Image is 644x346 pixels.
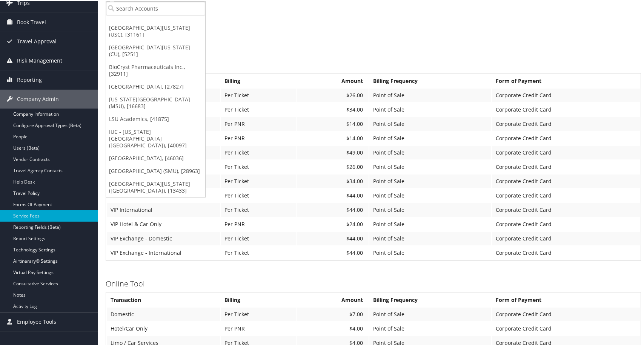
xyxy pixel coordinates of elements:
[106,277,641,288] h3: Online Tool
[297,159,369,173] td: $26.00
[106,20,205,40] a: [GEOGRAPHIC_DATA][US_STATE] (USC), [31161]
[17,311,56,330] span: Employee Tools
[221,130,296,144] td: Per PNR
[492,173,640,187] td: Corporate Credit Card
[297,321,369,334] td: $4.00
[492,202,640,216] td: Corporate Credit Card
[106,60,205,79] a: BioCryst Pharmaceuticals Inc., [32911]
[492,306,640,320] td: Corporate Credit Card
[221,102,296,115] td: Per Ticket
[297,306,369,320] td: $7.00
[369,87,491,101] td: Point of Sale
[17,12,46,31] span: Book Travel
[369,231,491,244] td: Point of Sale
[369,216,491,230] td: Point of Sale
[106,176,205,196] a: [GEOGRAPHIC_DATA][US_STATE] ([GEOGRAPHIC_DATA]), [13433]
[221,306,296,320] td: Per Ticket
[17,50,62,69] span: Risk Management
[221,292,296,306] th: Billing
[297,292,369,306] th: Amount
[492,145,640,158] td: Corporate Credit Card
[369,306,491,320] td: Point of Sale
[492,188,640,201] td: Corporate Credit Card
[369,73,491,87] th: Billing Frequency
[369,202,491,216] td: Point of Sale
[297,188,369,201] td: $44.00
[221,231,296,244] td: Per Ticket
[297,73,369,87] th: Amount
[106,40,205,60] a: [GEOGRAPHIC_DATA][US_STATE] (CU), [5251]
[106,29,641,45] h1: USC pricing 2025
[369,159,491,173] td: Point of Sale
[106,79,205,92] a: [GEOGRAPHIC_DATA], [27827]
[297,87,369,101] td: $26.00
[106,151,205,164] a: [GEOGRAPHIC_DATA], [46036]
[369,130,491,144] td: Point of Sale
[369,116,491,130] td: Point of Sale
[106,58,641,69] h3: Full Service Agent
[297,173,369,187] td: $34.00
[492,216,640,230] td: Corporate Credit Card
[221,202,296,216] td: Per Ticket
[369,145,491,158] td: Point of Sale
[221,87,296,101] td: Per Ticket
[369,173,491,187] td: Point of Sale
[297,231,369,244] td: $44.00
[297,130,369,144] td: $14.00
[107,202,220,216] td: VIP International
[369,102,491,115] td: Point of Sale
[17,31,57,50] span: Travel Approval
[492,231,640,244] td: Corporate Credit Card
[492,292,640,306] th: Form of Payment
[221,173,296,187] td: Per Ticket
[17,69,42,88] span: Reporting
[369,188,491,201] td: Point of Sale
[369,321,491,334] td: Point of Sale
[221,245,296,259] td: Per Ticket
[107,231,220,244] td: VIP Exchange - Domestic
[492,73,640,87] th: Form of Payment
[369,292,491,306] th: Billing Frequency
[106,124,205,151] a: IUC - [US_STATE][GEOGRAPHIC_DATA] ([GEOGRAPHIC_DATA]), [40097]
[107,292,220,306] th: Transaction
[492,87,640,101] td: Corporate Credit Card
[107,216,220,230] td: VIP Hotel & Car Only
[492,159,640,173] td: Corporate Credit Card
[221,116,296,130] td: Per PNR
[17,89,59,107] span: Company Admin
[492,102,640,115] td: Corporate Credit Card
[107,321,220,334] td: Hotel/Car Only
[492,245,640,259] td: Corporate Credit Card
[221,73,296,87] th: Billing
[297,116,369,130] td: $14.00
[492,321,640,334] td: Corporate Credit Card
[297,245,369,259] td: $44.00
[106,164,205,176] a: [GEOGRAPHIC_DATA] (SMU), [28963]
[221,145,296,158] td: Per Ticket
[106,112,205,124] a: LSU Academics, [41875]
[297,216,369,230] td: $24.00
[492,116,640,130] td: Corporate Credit Card
[107,245,220,259] td: VIP Exchange - International
[221,321,296,334] td: Per PNR
[221,159,296,173] td: Per Ticket
[221,216,296,230] td: Per PNR
[369,245,491,259] td: Point of Sale
[297,102,369,115] td: $34.00
[106,92,205,112] a: [US_STATE][GEOGRAPHIC_DATA] (MSU), [16683]
[106,0,205,14] input: Search Accounts
[297,202,369,216] td: $44.00
[492,130,640,144] td: Corporate Credit Card
[221,188,296,201] td: Per Ticket
[297,145,369,158] td: $49.00
[107,306,220,320] td: Domestic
